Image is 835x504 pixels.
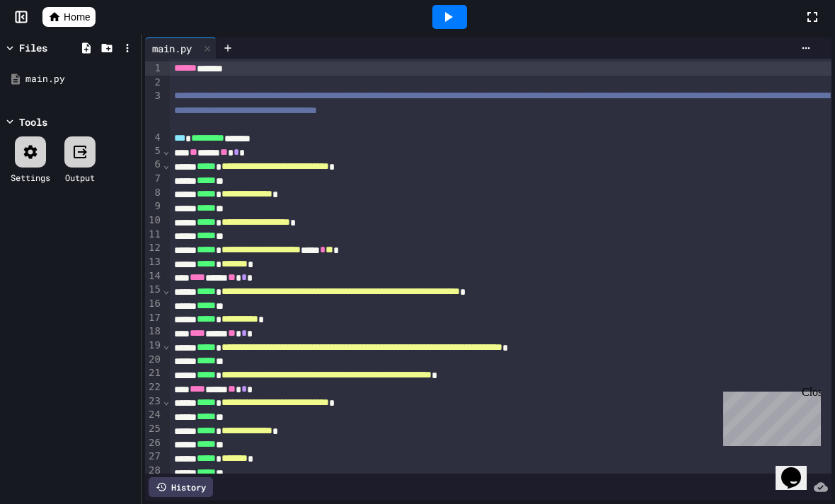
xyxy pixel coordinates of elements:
div: 4 [145,131,163,144]
div: 26 [145,436,163,450]
div: 2 [145,76,163,89]
span: Fold line [163,284,170,295]
div: 21 [145,366,163,380]
a: Home [42,7,96,27]
span: Fold line [163,339,170,351]
div: 27 [145,450,163,464]
div: 17 [145,311,163,325]
div: 1 [145,61,163,76]
div: 22 [145,380,163,394]
div: 11 [145,228,163,242]
div: 8 [145,186,163,200]
div: Tools [19,115,47,129]
div: 20 [145,353,163,367]
div: 14 [145,269,163,283]
div: 3 [145,89,163,131]
div: Output [65,171,95,184]
div: main.py [145,41,199,56]
div: 15 [145,283,163,297]
div: 16 [145,297,163,311]
div: History [149,477,213,497]
div: 25 [145,422,163,436]
iframe: chat widget [776,447,821,490]
div: main.py [25,72,136,86]
div: 19 [145,339,163,353]
div: Files [19,40,47,55]
div: 9 [145,199,163,213]
div: 13 [145,255,163,269]
div: 7 [145,172,163,186]
div: 12 [145,241,163,255]
span: Home [64,10,90,24]
span: Fold line [163,395,170,406]
div: 10 [145,213,163,228]
div: Settings [11,171,50,184]
div: 28 [145,464,163,478]
span: Fold line [163,159,170,170]
div: 23 [145,394,163,409]
iframe: chat widget [718,386,821,446]
div: 24 [145,408,163,422]
div: 18 [145,324,163,339]
div: 5 [145,144,163,158]
div: 6 [145,158,163,172]
div: Chat with us now!Close [6,6,98,90]
span: Fold line [163,145,170,156]
div: main.py [145,37,217,59]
